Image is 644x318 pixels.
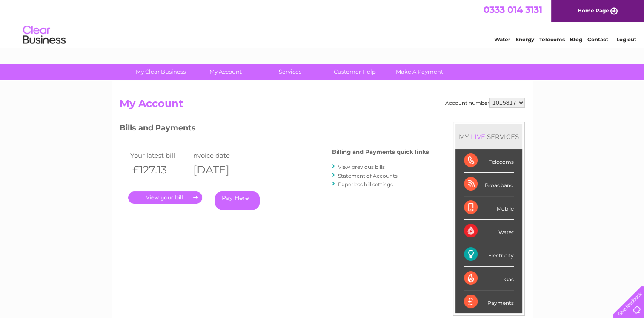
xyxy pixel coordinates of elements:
[190,64,260,80] a: My Account
[332,149,429,155] h4: Billing and Payments quick links
[128,191,202,204] a: .
[616,36,636,43] a: Log out
[189,161,250,179] th: [DATE]
[464,243,514,266] div: Electricity
[126,64,196,80] a: My Clear Business
[121,5,524,41] div: Clear Business is a trading name of Verastar Limited (registered in [GEOGRAPHIC_DATA] No. 3667643...
[128,161,189,179] th: £127.13
[484,4,542,15] a: 0333 014 3131
[320,64,390,80] a: Customer Help
[570,36,582,43] a: Blog
[455,124,522,149] div: MY SERVICES
[539,36,565,43] a: Telecoms
[120,98,525,114] h2: My Account
[384,64,455,80] a: Make A Payment
[464,267,514,290] div: Gas
[23,22,66,48] img: logo.png
[215,191,260,210] a: Pay Here
[464,220,514,243] div: Water
[494,36,510,43] a: Water
[338,181,393,188] a: Paperless bill settings
[464,290,514,313] div: Payments
[445,98,525,108] div: Account number
[464,149,514,173] div: Telecoms
[338,173,398,179] a: Statement of Accounts
[515,36,534,43] a: Energy
[464,196,514,220] div: Mobile
[464,173,514,196] div: Broadband
[338,164,385,170] a: View previous bills
[120,122,429,137] h3: Bills and Payments
[128,150,189,161] td: Your latest bill
[255,64,325,80] a: Services
[587,36,608,43] a: Contact
[469,133,487,141] div: LIVE
[189,150,250,161] td: Invoice date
